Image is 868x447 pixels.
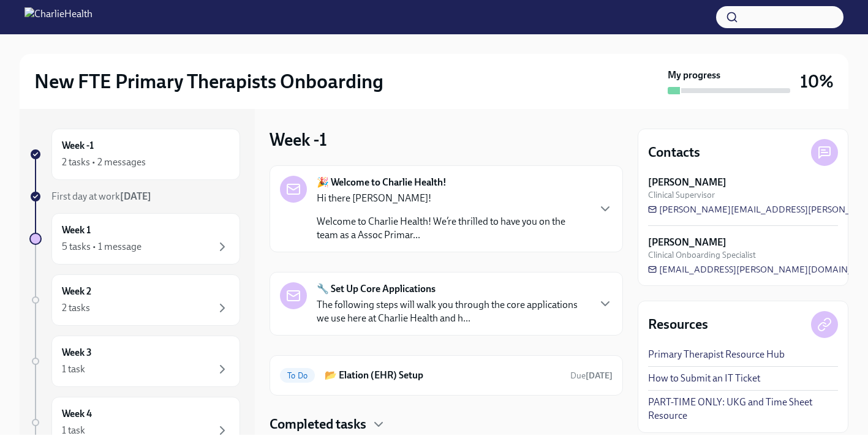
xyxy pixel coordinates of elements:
div: Completed tasks [270,415,623,434]
span: To Do [280,371,315,380]
a: How to Submit an IT Ticket [648,372,760,385]
strong: [PERSON_NAME] [648,176,726,189]
div: 2 tasks [62,301,90,315]
div: 5 tasks • 1 message [62,240,142,254]
div: 1 task [62,424,85,437]
h6: Week 3 [62,346,92,359]
p: Welcome to Charlie Health! We’re thrilled to have you on the team as a Assoc Primar... [317,215,588,242]
h3: 10% [800,70,834,92]
h4: Completed tasks [270,415,366,434]
strong: [PERSON_NAME] [648,236,726,249]
div: 2 tasks • 2 messages [62,156,146,169]
span: First day at work [51,190,151,202]
h4: Resources [648,315,708,334]
strong: [DATE] [120,190,151,202]
strong: My progress [668,69,720,82]
span: August 29th, 2025 10:00 [570,370,613,381]
a: To Do📂 Elation (EHR) SetupDue[DATE] [280,366,613,385]
h2: New FTE Primary Therapists Onboarding [34,69,383,94]
a: Primary Therapist Resource Hub [648,348,785,361]
a: First day at work[DATE] [29,190,240,203]
p: The following steps will walk you through the core applications we use here at Charlie Health and... [317,298,588,325]
a: Week -12 tasks • 2 messages [29,129,240,180]
h6: Week -1 [62,139,94,152]
h6: 📂 Elation (EHR) Setup [325,369,560,382]
p: Hi there [PERSON_NAME]! [317,192,588,205]
a: Week 22 tasks [29,274,240,326]
a: Week 15 tasks • 1 message [29,213,240,265]
a: Week 31 task [29,336,240,387]
strong: 🎉 Welcome to Charlie Health! [317,176,447,189]
h3: Week -1 [270,129,327,151]
a: PART-TIME ONLY: UKG and Time Sheet Resource [648,396,838,423]
h4: Contacts [648,143,700,162]
strong: [DATE] [586,370,613,381]
h6: Week 2 [62,285,91,298]
h6: Week 4 [62,407,92,421]
span: Clinical Supervisor [648,189,715,201]
img: CharlieHealth [25,7,92,27]
div: 1 task [62,362,85,376]
span: Clinical Onboarding Specialist [648,249,756,261]
span: Due [570,370,613,381]
strong: 🔧 Set Up Core Applications [317,282,436,296]
h6: Week 1 [62,223,91,237]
